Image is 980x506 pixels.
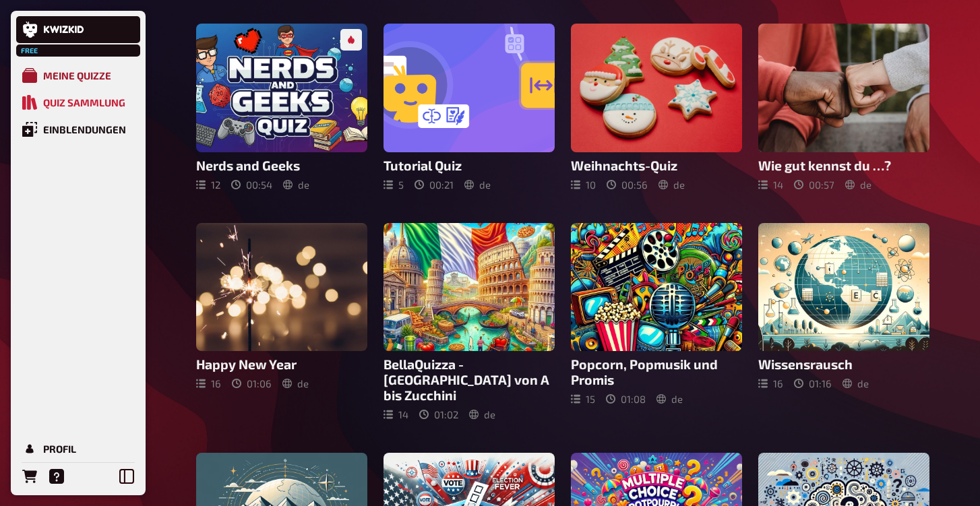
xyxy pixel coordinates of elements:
div: de [283,179,309,191]
a: Weihnachts-Quiz1000:56de [571,24,742,191]
h3: Happy New Year [196,356,367,372]
h3: BellaQuizza - [GEOGRAPHIC_DATA] von A bis Zucchini [384,356,555,403]
div: 15 [571,393,595,405]
a: Happy New Year1601:06de [196,223,367,421]
div: 00 : 54 [231,179,272,191]
a: Einblendungen [16,116,140,143]
div: de [659,179,685,191]
h3: Nerds and Geeks [196,158,367,173]
div: de [843,377,869,389]
a: Tutorial Quiz500:21de [384,24,555,191]
a: Profil [16,435,140,462]
div: 12 [196,179,220,191]
div: 01 : 16 [794,377,832,389]
a: Bestellungen [16,463,43,490]
h3: Popcorn, Popmusik und Promis [571,356,742,387]
h3: Wie gut kennst du …? [758,158,929,173]
div: Profil [43,443,76,455]
div: 00 : 21 [415,179,454,191]
div: Meine Quizze [43,69,111,82]
h3: Wissensrausch [758,356,929,372]
div: 16 [758,377,783,389]
a: Popcorn, Popmusik und Promis1501:08de [571,223,742,421]
a: Nerds and Geeks1200:54de [196,24,367,191]
div: 00 : 56 [607,179,648,191]
div: 01 : 02 [419,408,458,420]
span: Free [18,46,42,55]
div: 00 : 57 [794,179,834,191]
div: de [464,179,491,191]
h3: Weihnachts-Quiz [571,158,742,173]
div: de [656,393,683,405]
div: 01 : 08 [606,393,646,405]
div: 10 [571,179,596,191]
div: 14 [384,408,408,420]
div: 5 [384,179,404,191]
a: Meine Quizze [16,62,140,89]
a: BellaQuizza - [GEOGRAPHIC_DATA] von A bis Zucchini1401:02de [384,223,555,421]
div: 16 [196,377,221,389]
div: 01 : 06 [232,377,272,389]
a: Quiz Sammlung [16,89,140,116]
div: Quiz Sammlung [43,96,125,108]
div: Einblendungen [43,123,126,135]
a: Hilfe [43,463,70,490]
div: de [282,377,309,389]
a: Wie gut kennst du …?1400:57de [758,24,929,191]
div: de [469,408,495,420]
h3: Tutorial Quiz [384,158,555,173]
div: de [845,179,871,191]
div: 14 [758,179,783,191]
a: Wissensrausch1601:16de [758,223,929,421]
